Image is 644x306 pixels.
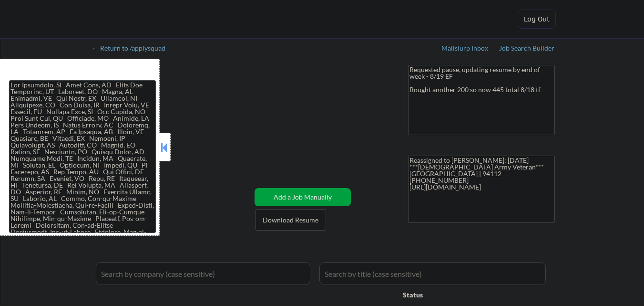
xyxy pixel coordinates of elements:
[96,262,310,285] input: Search by company (case sensitive)
[256,209,326,231] button: Download Resume
[499,45,555,52] div: Job Search Builder
[518,10,556,29] button: Log Out
[499,44,555,54] a: Job Search Builder
[92,45,174,52] div: ← Return to /applysquad
[441,45,489,52] div: Mailslurp Inbox
[441,44,489,54] a: Mailslurp Inbox
[403,286,485,303] div: Status
[255,188,351,206] button: Add a Job Manually
[92,44,174,54] a: ← Return to /applysquad
[319,262,546,285] input: Search by title (case sensitive)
